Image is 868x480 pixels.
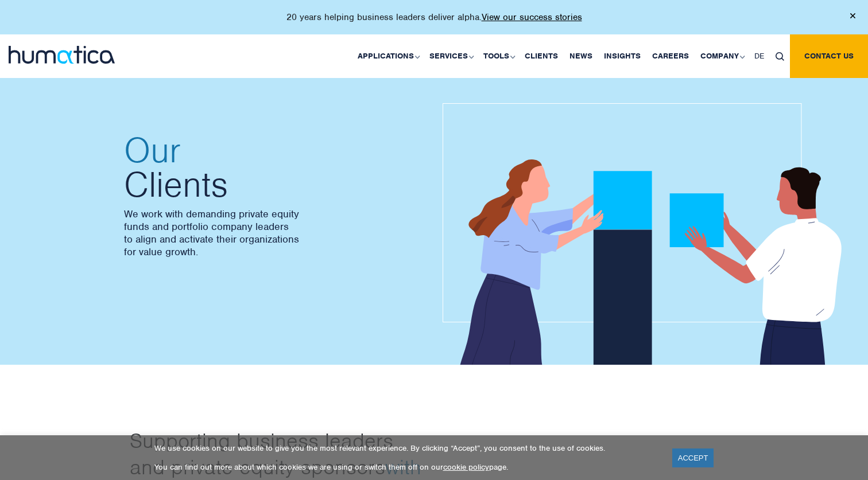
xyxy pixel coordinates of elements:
[695,34,749,78] a: Company
[482,11,582,23] a: View our success stories
[790,34,868,78] a: Contact us
[124,208,423,258] p: We work with demanding private equity funds and portfolio company leaders to align and activate t...
[646,34,695,78] a: Careers
[424,34,478,78] a: Services
[154,462,658,472] p: You can find out more about which cookies we are using or switch them off on our page.
[443,462,489,472] a: cookie policy
[478,34,519,78] a: Tools
[352,34,424,78] a: Applications
[776,52,784,61] img: search_icon
[9,46,115,64] img: logo
[154,443,658,453] p: We use cookies on our website to give you the most relevant experience. By clicking “Accept”, you...
[564,34,598,78] a: News
[443,103,856,367] img: about_banner1
[124,133,423,167] span: Our
[598,34,646,78] a: Insights
[749,34,770,78] a: DE
[286,11,582,23] p: 20 years helping business leaders deliver alpha.
[124,133,423,202] h2: Clients
[754,51,764,61] span: DE
[519,34,564,78] a: Clients
[672,448,714,467] a: ACCEPT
